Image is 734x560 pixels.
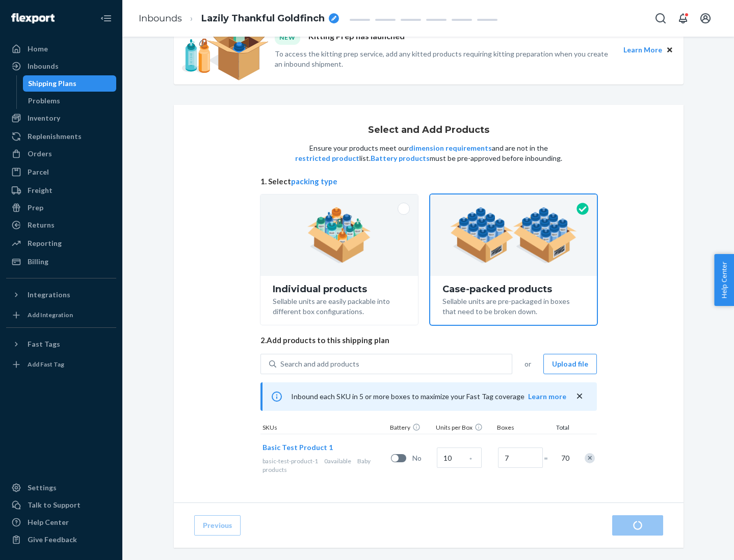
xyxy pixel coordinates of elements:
[6,497,116,513] a: Talk to Support
[263,442,333,453] button: Basic Test Product 1
[273,284,406,294] div: Individual products
[6,128,116,145] a: Replenishments
[623,44,662,55] button: Learn More
[28,238,62,248] div: Reporting
[23,93,117,109] a: Problems
[695,8,716,29] button: Open account menu
[291,176,337,187] button: packing type
[650,8,671,29] button: Open Search Box
[546,423,571,434] div: Total
[28,339,60,349] div: Fast Tags
[28,113,60,123] div: Inventory
[11,13,55,23] img: Flexport logo
[96,8,116,29] button: Close Navigation
[6,182,116,199] a: Freight
[295,153,359,163] button: restricted product
[714,254,734,306] button: Help Center
[368,125,489,135] h1: Select and Add Products
[307,207,371,263] img: individual-pack.facf35554cb0f1810c75b2bd6df2d64e.png
[495,423,546,434] div: Boxes
[6,480,116,496] a: Settings
[673,8,693,29] button: Open notifications
[130,4,347,34] ol: breadcrumbs
[6,235,116,251] a: Reporting
[275,49,614,69] p: To access the kitting prep service, add any kitted products requiring kitting preparation when yo...
[437,447,482,468] input: Case Quantity
[585,453,595,463] div: Remove Item
[260,335,597,346] span: 2. Add products to this shipping plan
[6,146,116,162] a: Orders
[28,78,76,89] div: Shipping Plans
[543,354,597,374] button: Upload file
[498,447,543,468] input: Number of boxes
[388,423,434,434] div: Battery
[559,453,569,463] span: 70
[28,517,69,527] div: Help Center
[263,457,387,474] div: Baby products
[6,336,116,352] button: Fast Tags
[324,457,351,465] span: 0 available
[442,294,585,317] div: Sellable units are pre-packaged in boxes that need to be broken down.
[6,41,116,57] a: Home
[263,443,333,452] span: Basic Test Product 1
[664,44,675,55] button: Close
[371,153,430,163] button: Battery products
[263,457,318,465] span: basic-test-product-1
[275,31,300,44] div: NEW
[28,220,55,230] div: Returns
[308,31,405,44] p: Kitting Prep has launched
[525,359,531,369] span: or
[28,535,77,545] div: Give Feedback
[6,531,116,548] button: Give Feedback
[260,176,597,187] span: 1. Select
[6,217,116,233] a: Returns
[434,423,495,434] div: Units per Box
[273,294,406,317] div: Sellable units are easily packable into different box configurations.
[260,382,597,411] div: Inbound each SKU in 5 or more boxes to maximize your Fast Tag coverage
[442,284,585,294] div: Case-packed products
[450,207,577,263] img: case-pack.59cecea509d18c883b923b81aeac6d0b.png
[201,12,325,25] span: Lazily Thankful Goldfinch
[6,164,116,180] a: Parcel
[28,96,60,106] div: Problems
[6,110,116,126] a: Inventory
[6,58,116,74] a: Inbounds
[139,13,182,24] a: Inbounds
[28,500,81,510] div: Talk to Support
[28,149,52,159] div: Orders
[574,391,585,402] button: close
[294,143,563,163] p: Ensure your products meet our and are not in the list. must be pre-approved before inbounding.
[28,44,48,54] div: Home
[6,287,116,303] button: Integrations
[6,514,116,530] a: Help Center
[6,200,116,216] a: Prep
[528,391,566,402] button: Learn more
[6,254,116,270] a: Billing
[28,360,64,369] div: Add Fast Tag
[28,483,57,493] div: Settings
[280,359,359,369] div: Search and add products
[409,143,492,153] button: dimension requirements
[412,453,433,463] span: No
[28,311,73,319] div: Add Integration
[260,423,388,434] div: SKUs
[28,257,48,267] div: Billing
[28,290,70,300] div: Integrations
[28,131,82,142] div: Replenishments
[28,203,43,213] div: Prep
[544,453,554,463] span: =
[23,75,117,92] a: Shipping Plans
[28,167,49,177] div: Parcel
[6,356,116,373] a: Add Fast Tag
[28,185,53,195] div: Freight
[28,61,59,71] div: Inbounds
[194,515,241,536] button: Previous
[6,307,116,323] a: Add Integration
